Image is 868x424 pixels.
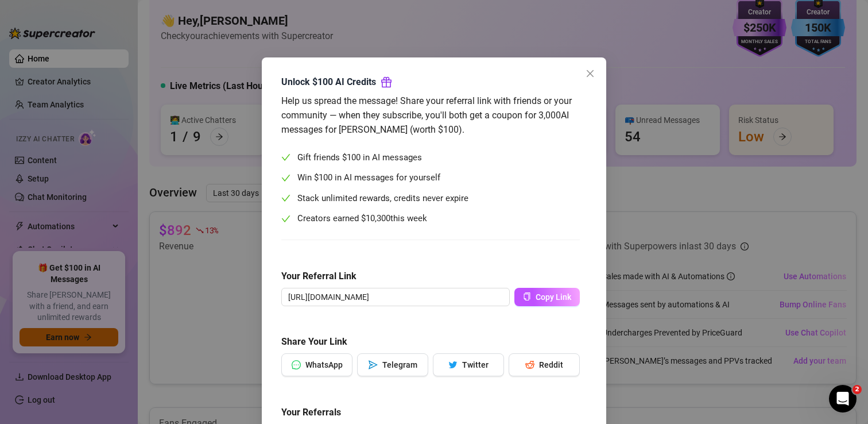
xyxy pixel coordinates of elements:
[586,69,595,78] span: close
[281,353,352,376] button: messageWhatsApp
[281,174,290,183] span: check
[292,360,301,369] span: message
[281,269,580,283] h5: Your Referral Link
[281,153,290,162] span: check
[433,353,504,376] button: twitterTwitter
[829,385,857,413] iframe: Intercom live chat
[523,292,531,300] span: copy
[281,194,290,203] span: check
[369,360,378,369] span: send
[448,360,458,369] span: twitter
[539,360,563,369] span: Reddit
[381,76,392,88] span: gift
[297,171,440,185] span: Win $100 in AI messages for yourself
[297,192,468,206] span: Stack unlimited rewards, credits never expire
[357,353,428,376] button: sendTelegram
[514,288,580,306] button: Copy Link
[305,360,343,369] span: WhatsApp
[536,292,571,302] span: Copy Link
[281,94,580,137] div: Help us spread the message! Share your referral link with friends or your community — when they s...
[297,212,427,226] span: Creators earned $ this week
[281,406,580,419] h5: Your Referrals
[509,353,580,376] button: redditReddit
[281,214,290,223] span: check
[581,69,599,78] span: Close
[852,385,862,394] span: 2
[281,76,376,87] strong: Unlock $100 AI Credits
[281,335,580,349] h5: Share Your Link
[462,360,489,369] span: Twitter
[525,360,534,369] span: reddit
[581,64,599,83] button: Close
[382,360,417,369] span: Telegram
[297,151,422,165] span: Gift friends $100 in AI messages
